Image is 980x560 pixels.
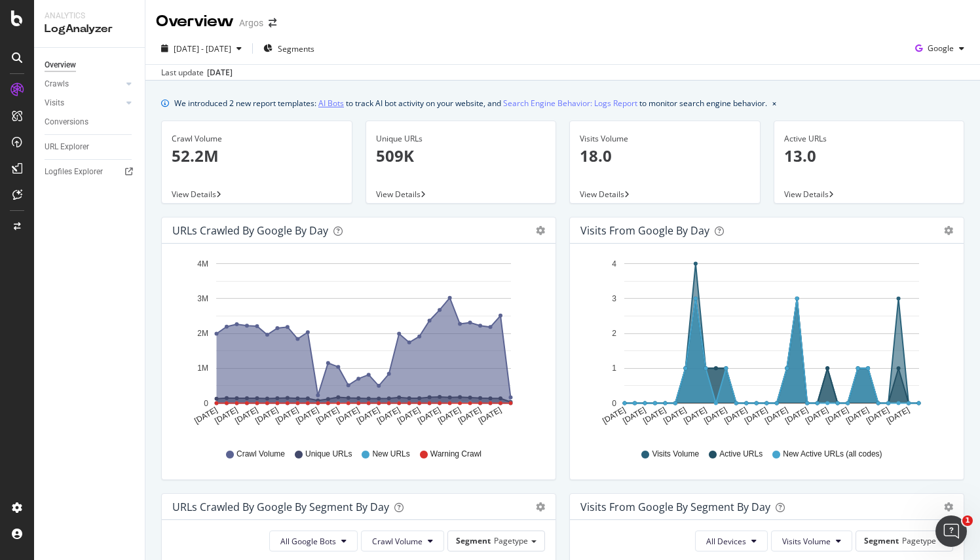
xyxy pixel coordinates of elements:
[239,16,263,29] div: Argos
[376,133,546,145] div: Unique URLs
[580,224,709,237] div: Visits from Google by day
[865,405,891,426] text: [DATE]
[197,259,208,269] text: 4M
[621,405,647,426] text: [DATE]
[161,67,233,79] div: Last update
[928,43,954,54] span: Google
[580,189,624,200] span: View Details
[580,500,770,513] div: Visits from Google By Segment By Day
[314,405,341,426] text: [DATE]
[45,115,88,129] div: Conversions
[172,254,540,436] svg: A chart.
[254,405,280,426] text: [DATE]
[376,145,546,167] p: 509K
[294,405,320,426] text: [DATE]
[193,405,219,426] text: [DATE]
[783,405,810,426] text: [DATE]
[269,531,358,551] button: All Google Bots
[695,531,768,551] button: All Devices
[258,38,320,59] button: Segments
[456,535,491,546] span: Segment
[769,94,780,113] button: close banner
[204,399,208,408] text: 0
[580,254,949,436] svg: A chart.
[641,405,668,426] text: [DATE]
[174,43,231,54] span: [DATE] - [DATE]
[536,502,545,512] div: gear
[784,133,954,145] div: Active URLs
[763,405,789,426] text: [DATE]
[935,515,967,547] iframe: Intercom live chat
[174,96,767,110] div: We introduced 2 new report templates: to track AI bot activity on your website, and to monitor se...
[172,500,389,513] div: URLs Crawled by Google By Segment By Day
[45,96,64,110] div: Visits
[864,535,899,546] span: Segment
[723,405,749,426] text: [DATE]
[612,364,616,373] text: 1
[45,22,134,37] div: LogAnalyzer
[662,405,688,426] text: [DATE]
[45,10,134,22] div: Analytics
[376,189,421,200] span: View Details
[207,67,233,79] div: [DATE]
[361,531,444,551] button: Crawl Volume
[45,58,136,72] a: Overview
[45,140,136,154] a: URL Explorer
[45,165,136,179] a: Logfiles Explorer
[804,405,830,426] text: [DATE]
[172,189,216,200] span: View Details
[784,189,829,200] span: View Details
[197,364,208,373] text: 1M
[156,10,234,33] div: Overview
[396,405,422,426] text: [DATE]
[457,405,483,426] text: [DATE]
[355,405,381,426] text: [DATE]
[45,165,103,179] div: Logfiles Explorer
[274,405,300,426] text: [DATE]
[197,329,208,338] text: 2M
[372,536,423,547] span: Crawl Volume
[436,405,462,426] text: [DATE]
[278,43,314,54] span: Segments
[771,531,852,551] button: Visits Volume
[612,399,616,408] text: 0
[944,226,953,235] div: gear
[702,405,728,426] text: [DATE]
[305,449,352,460] span: Unique URLs
[782,536,831,547] span: Visits Volume
[156,38,247,59] button: [DATE] - [DATE]
[783,449,882,460] span: New Active URLs (all codes)
[612,294,616,303] text: 3
[743,405,769,426] text: [DATE]
[269,18,276,28] div: arrow-right-arrow-left
[601,405,627,426] text: [DATE]
[824,405,850,426] text: [DATE]
[844,405,871,426] text: [DATE]
[652,449,699,460] span: Visits Volume
[236,449,285,460] span: Crawl Volume
[784,145,954,167] p: 13.0
[612,329,616,338] text: 2
[944,502,953,512] div: gear
[375,405,402,426] text: [DATE]
[161,96,964,110] div: info banner
[416,405,442,426] text: [DATE]
[902,535,936,546] span: Pagetype
[318,96,344,110] a: AI Bots
[280,536,336,547] span: All Google Bots
[719,449,763,460] span: Active URLs
[372,449,409,460] span: New URLs
[45,58,76,72] div: Overview
[172,224,328,237] div: URLs Crawled by Google by day
[962,515,973,526] span: 1
[536,226,545,235] div: gear
[197,294,208,303] text: 3M
[885,405,911,426] text: [DATE]
[45,96,122,110] a: Visits
[430,449,481,460] span: Warning Crawl
[45,140,89,154] div: URL Explorer
[706,536,746,547] span: All Devices
[494,535,528,546] span: Pagetype
[45,77,69,91] div: Crawls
